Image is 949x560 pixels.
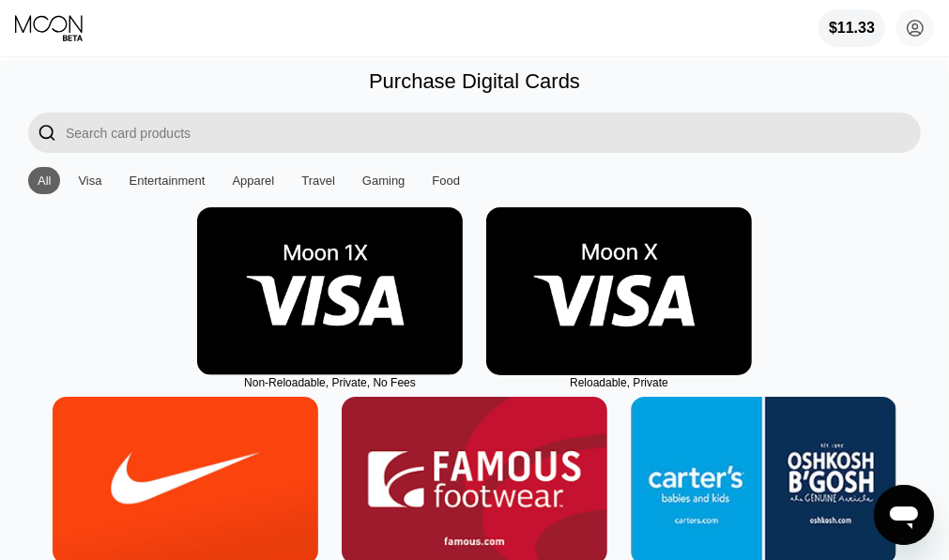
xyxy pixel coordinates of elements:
[69,167,111,194] div: Visa
[369,69,580,94] div: Purchase Digital Cards
[362,174,406,188] div: Gaming
[38,174,51,188] div: All
[829,20,875,37] div: $11.33
[819,9,885,47] div: $11.33
[78,174,101,188] div: Visa
[66,113,921,153] input: Search card products
[38,122,56,144] div: 
[28,167,60,194] div: All
[130,174,206,188] div: Entertainment
[353,167,415,194] div: Gaming
[301,174,335,188] div: Travel
[422,167,469,194] div: Food
[197,376,463,389] div: Non-Reloadable, Private, No Fees
[232,174,274,188] div: Apparel
[874,485,934,545] iframe: Button to launch messaging window
[120,167,215,194] div: Entertainment
[486,376,752,389] div: Reloadable, Private
[28,113,66,153] div: 
[292,167,344,194] div: Travel
[432,174,460,188] div: Food
[222,167,283,194] div: Apparel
